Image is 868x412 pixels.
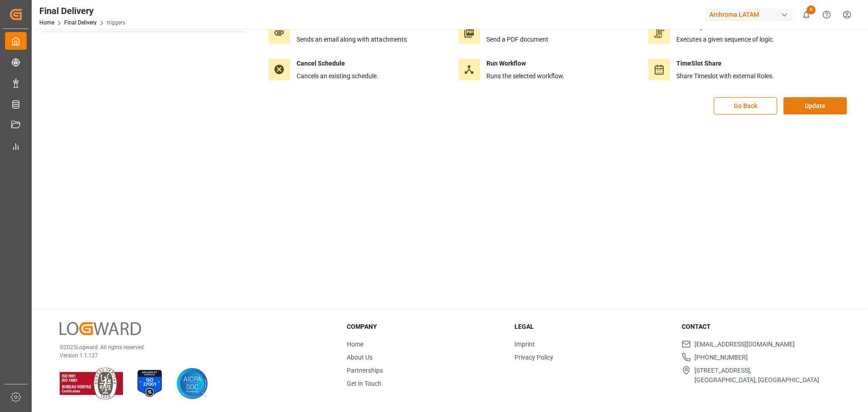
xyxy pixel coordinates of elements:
a: Imprint [514,341,535,348]
img: ISO 27001 Certification [134,368,165,399]
span: [EMAIL_ADDRESS][DOMAIN_NAME] [694,340,795,349]
img: ISO 9001 & ISO 14001 Certification [60,368,123,399]
span: Sends an email along with attachments [297,36,407,43]
h4: TimeSlot Share [676,59,774,68]
h3: Company [347,322,503,331]
img: Logward Logo [60,322,141,335]
a: Partnerships [347,367,383,374]
button: Update [783,97,847,114]
span: Cancels an existing schedule. [297,72,378,80]
div: Archroma LATAM [706,8,793,21]
p: Version 1.1.127 [60,351,324,360]
a: About Us [347,354,373,361]
a: Get in Touch [347,380,382,387]
button: Help Center [816,5,837,25]
span: Share Timeslot with external Roles. [676,72,774,80]
h3: Contact [682,322,838,331]
span: 6 [807,5,816,14]
span: [PHONE_NUMBER] [694,353,748,362]
h4: Run Workflow [486,59,565,68]
a: Home [347,341,363,348]
span: Send a PDF document [486,36,548,43]
a: Home [39,19,54,26]
span: [STREET_ADDRESS], [GEOGRAPHIC_DATA], [GEOGRAPHIC_DATA] [694,366,819,385]
button: show 6 new notifications [796,5,816,25]
div: Final Delivery [39,4,125,18]
span: Runs the selected workflow. [486,72,565,80]
button: Archroma LATAM [706,6,796,23]
h3: Legal [514,322,671,331]
button: Go Back [714,97,777,114]
span: Executes a given sequence of logic. [676,36,774,43]
h4: Cancel Schedule [297,59,378,68]
a: Final Delivery [64,19,97,26]
img: AICPA SOC [176,368,208,399]
a: Privacy Policy [514,354,553,361]
p: © 2025 Logward. All rights reserved. [60,343,324,351]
